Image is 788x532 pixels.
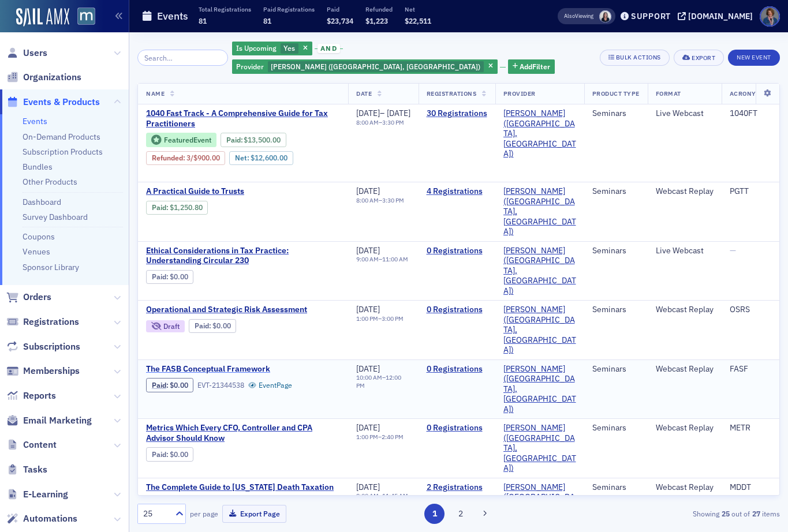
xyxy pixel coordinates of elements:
span: Yes [283,43,295,53]
span: Kelly Brown [599,10,611,23]
div: – [356,374,410,389]
div: Net: $1260000 [229,151,293,165]
a: 0 Registrations [427,423,487,433]
span: $1,223 [365,16,388,25]
div: Seminars [592,246,640,256]
a: 2 Registrations [427,482,487,493]
div: Seminars [592,364,640,374]
span: $0.00 [170,272,188,281]
span: Provider [236,62,264,71]
span: : [152,203,170,212]
a: Paid [152,203,166,212]
div: OSRS [730,305,772,315]
button: Export Page [222,505,286,523]
span: $22,511 [405,16,431,25]
span: $0.00 [212,321,231,330]
time: 3:00 PM [382,314,404,323]
span: Werner-Rocca (Flourtown, PA) [503,364,576,415]
div: Webcast Replay [656,305,714,315]
div: Paid: 39 - $1350000 [221,133,286,147]
a: Metrics Which Every CFO, Controller and CPA Advisor Should Know [146,423,340,443]
span: and [318,44,340,53]
div: 1040FT [730,108,772,119]
span: E-Learning [23,488,68,501]
button: AddFilter [508,59,555,74]
time: 1:00 PM [356,433,378,441]
time: 3:30 PM [382,118,404,126]
p: Refunded [365,5,393,13]
span: [DATE] [356,304,380,314]
time: 11:45 AM [382,492,408,500]
button: 2 [451,504,471,524]
a: On-Demand Products [23,132,100,142]
a: Paid [152,381,166,389]
p: Total Registrations [199,5,251,13]
div: Bulk Actions [616,54,661,61]
div: Support [631,11,671,21]
span: Subscriptions [23,340,80,353]
img: SailAMX [16,8,69,27]
a: Paid [226,136,241,144]
span: Werner-Rocca (Flourtown, PA) [503,246,576,297]
time: 9:00 AM [356,255,379,263]
span: [PERSON_NAME] ([GEOGRAPHIC_DATA], [GEOGRAPHIC_DATA]) [271,62,480,71]
span: Werner-Rocca (Flourtown, PA) [503,186,576,237]
span: [DATE] [356,186,380,196]
span: Memberships [23,365,80,377]
span: : [152,153,186,162]
button: [DOMAIN_NAME] [678,12,757,20]
div: METR [730,423,772,433]
div: Paid: 0 - $0 [146,447,193,461]
span: Registrations [23,316,79,328]
div: Paid: 5 - $125080 [146,201,208,215]
span: Name [146,89,165,98]
a: Dashboard [23,197,61,207]
div: [DOMAIN_NAME] [688,11,753,21]
span: Viewing [564,12,593,20]
a: Bundles [23,162,53,172]
time: 8:00 AM [356,196,379,204]
time: 11:00 AM [382,255,408,263]
a: Venues [23,246,50,257]
a: [PERSON_NAME] ([GEOGRAPHIC_DATA], [GEOGRAPHIC_DATA]) [503,246,576,297]
span: [DATE] [387,108,410,118]
a: A Practical Guide to Trusts [146,186,340,197]
a: Operational and Strategic Risk Assessment [146,305,340,315]
div: – [356,197,404,204]
span: Product Type [592,89,640,98]
div: Webcast Replay [656,364,714,374]
a: 0 Registrations [427,246,487,256]
a: Other Products [23,177,77,187]
span: : [152,450,170,459]
a: [PERSON_NAME] ([GEOGRAPHIC_DATA], [GEOGRAPHIC_DATA]) [503,364,576,415]
a: Registrations [6,316,79,328]
a: Refunded [152,153,183,162]
a: 30 Registrations [427,108,487,119]
span: Acronym [730,89,762,98]
span: $13,500.00 [244,136,281,144]
span: $23,734 [327,16,353,25]
div: Refunded: 39 - $1350000 [146,151,225,165]
div: Seminars [592,108,640,119]
a: Paid [152,272,166,281]
div: Seminars [592,305,640,315]
div: Featured Event [164,137,211,143]
time: 12:00 PM [356,373,401,389]
span: Events & Products [23,96,100,108]
span: Automations [23,512,77,525]
a: Memberships [6,365,80,377]
span: : [226,136,244,144]
span: $0.00 [170,381,188,389]
div: – [356,433,404,441]
span: : [152,381,170,389]
span: [DATE] [356,482,380,492]
span: : [195,321,212,330]
button: New Event [728,50,780,66]
a: [PERSON_NAME] ([GEOGRAPHIC_DATA], [GEOGRAPHIC_DATA]) [503,108,576,159]
a: Users [6,47,47,59]
strong: 25 [719,508,731,519]
a: 1040 Fast Track - A Comprehensive Guide for Tax Practitioners [146,108,340,129]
